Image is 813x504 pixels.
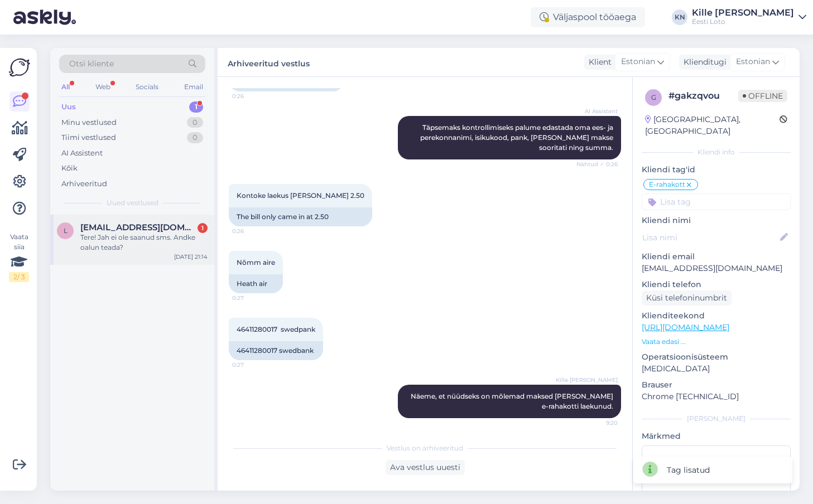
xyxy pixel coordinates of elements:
[64,226,68,235] span: L
[411,392,615,410] span: Näeme, et nüüdseks on mõlemad maksed [PERSON_NAME] e-rahakotti laekunud.
[232,294,274,302] span: 0:27
[61,101,76,113] div: Uus
[69,58,114,70] span: Otsi kliente
[80,232,208,253] div: Tere! Jah ei ole saanud sms. Andke oalun teada?
[576,419,618,427] span: 9:20
[531,7,645,27] div: Väljaspool tööaega
[642,337,791,347] p: Vaata edasi ...
[107,198,158,208] span: Uued vestlused
[61,178,107,190] div: Arhiveeritud
[642,391,791,403] p: Chrome [TECHNICAL_ID]
[386,460,465,475] div: Ava vestlus uuesti
[133,80,161,94] div: Socials
[642,251,791,263] p: Kliendi email
[9,57,30,78] img: Askly Logo
[692,17,794,26] div: Eesti Loto
[642,215,791,226] p: Kliendi nimi
[642,414,791,424] div: [PERSON_NAME]
[229,274,283,293] div: Heath air
[9,232,29,282] div: Vaata siia
[668,89,738,103] div: # gakzqvou
[80,222,196,232] span: Liivamagimartin@gmail.com
[642,193,791,210] input: Lisa tag
[93,80,113,94] div: Web
[621,56,655,68] span: Estonian
[237,258,275,266] span: Nõmm aire
[642,430,791,442] p: Märkmed
[189,101,203,113] div: 1
[642,263,791,274] p: [EMAIL_ADDRESS][DOMAIN_NAME]
[232,227,274,235] span: 0:26
[642,231,778,244] input: Lisa nimi
[228,55,310,70] label: Arhiveeritud vestlus
[679,56,727,68] div: Klienditugi
[738,90,787,102] span: Offline
[642,164,791,176] p: Kliendi tag'id
[642,322,729,332] a: [URL][DOMAIN_NAME]
[584,56,612,68] div: Klient
[556,376,618,384] span: Kille [PERSON_NAME]
[198,223,208,233] div: 1
[229,207,372,226] div: The bill only came in at 2.50
[187,117,203,128] div: 0
[692,8,806,26] a: Kille [PERSON_NAME]Eesti Loto
[229,341,323,360] div: 46411280017 swedbank
[237,325,315,333] span: 46411280017 swedpank
[59,80,72,94] div: All
[651,93,656,101] span: g
[642,147,791,157] div: Kliendi info
[667,464,710,476] div: Tag lisatud
[576,107,618,115] span: AI Assistent
[642,379,791,391] p: Brauser
[61,148,103,159] div: AI Assistent
[420,123,615,152] span: Täpsemaks kontrollimiseks palume edastada oma ees- ja perekonnanimi, isikukood, pank, [PERSON_NAM...
[642,279,791,290] p: Kliendi telefon
[692,8,794,17] div: Kille [PERSON_NAME]
[232,361,274,369] span: 0:27
[576,160,618,168] span: Nähtud ✓ 0:26
[387,443,463,453] span: Vestlus on arhiveeritud
[672,9,687,25] div: KN
[645,114,780,137] div: [GEOGRAPHIC_DATA], [GEOGRAPHIC_DATA]
[736,56,770,68] span: Estonian
[61,163,78,174] div: Kõik
[9,272,29,282] div: 2 / 3
[642,310,791,322] p: Klienditeekond
[61,132,116,143] div: Tiimi vestlused
[174,253,208,261] div: [DATE] 21:14
[232,92,274,100] span: 0:26
[187,132,203,143] div: 0
[182,80,205,94] div: Email
[237,191,364,200] span: Kontoke laekus [PERSON_NAME] 2.50
[642,351,791,363] p: Operatsioonisüsteem
[642,363,791,375] p: [MEDICAL_DATA]
[642,290,732,306] div: Küsi telefoninumbrit
[649,181,685,188] span: E-rahakott
[61,117,117,128] div: Minu vestlused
